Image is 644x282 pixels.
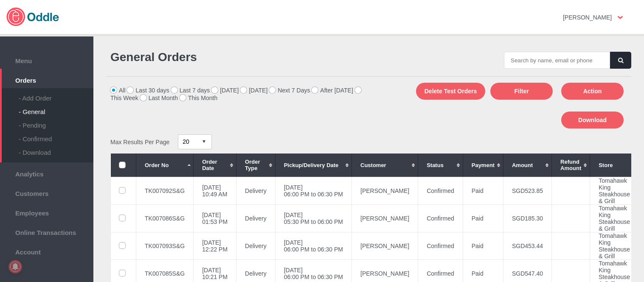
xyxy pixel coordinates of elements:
span: Online Transactions [4,227,89,236]
div: - Add Order [19,88,93,102]
label: Last 30 days [127,87,169,94]
th: Refund Amount [552,154,590,177]
th: Order No [136,154,194,177]
th: Order Type [236,154,276,177]
th: Order Date [194,154,236,177]
td: SGD185.30 [503,204,551,232]
label: Last 7 days [171,87,210,94]
td: [PERSON_NAME] [352,232,418,260]
th: Store [590,154,639,177]
td: [PERSON_NAME] [352,177,418,204]
th: Pickup/Delivery Date [275,154,352,177]
span: Max Results Per Page [110,138,169,145]
td: Delivery [236,232,276,260]
label: This Month [180,95,217,101]
td: TK007093S&G [136,232,194,260]
td: SGD453.44 [503,232,551,260]
label: Next 7 Days [269,87,310,94]
label: [DATE] [240,87,267,94]
td: [DATE] 10:49 AM [194,177,236,204]
td: Tomahawk King Steakhouse & Grill [590,232,639,260]
td: TK007086S&G [136,204,194,232]
div: - Download [19,142,93,156]
span: Analytics [4,168,89,178]
div: - General [19,102,93,115]
span: Orders [4,75,89,84]
label: All [110,87,126,94]
td: [DATE] 05:30 PM to 06:00 PM [275,204,352,232]
img: user-option-arrow.png [618,16,623,19]
button: Download [561,112,624,128]
th: Payment [463,154,503,177]
span: Menu [4,55,89,64]
td: SGD523.85 [503,177,551,204]
span: Account [4,246,89,256]
button: Delete Test Orders [416,83,485,100]
span: Customers [4,188,89,197]
td: TK007092S&G [136,177,194,204]
label: Last Month [140,95,178,101]
td: Paid [463,177,503,204]
td: [DATE] 06:00 PM to 06:30 PM [275,177,352,204]
input: Search by name, email or phone [504,52,610,69]
td: Paid [463,204,503,232]
td: Delivery [236,177,276,204]
td: Paid [463,232,503,260]
td: Tomahawk King Steakhouse & Grill [590,204,639,232]
td: Tomahawk King Steakhouse & Grill [590,177,639,204]
label: [DATE] [211,87,239,94]
td: Confirmed [418,177,463,204]
div: - Pending [19,115,93,129]
div: - Confirmed [19,129,93,142]
th: Status [418,154,463,177]
strong: [PERSON_NAME] [563,14,612,21]
h1: General Orders [110,50,365,64]
button: Filter [490,83,553,100]
td: [DATE] 01:53 PM [194,204,236,232]
td: Delivery [236,204,276,232]
td: Confirmed [418,232,463,260]
td: [DATE] 12:22 PM [194,232,236,260]
th: Customer [352,154,418,177]
label: After [DATE] [312,87,353,94]
td: [DATE] 06:00 PM to 06:30 PM [275,232,352,260]
button: Action [561,83,624,100]
span: Employees [4,207,89,217]
td: [PERSON_NAME] [352,204,418,232]
th: Amount [503,154,551,177]
td: Confirmed [418,204,463,232]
